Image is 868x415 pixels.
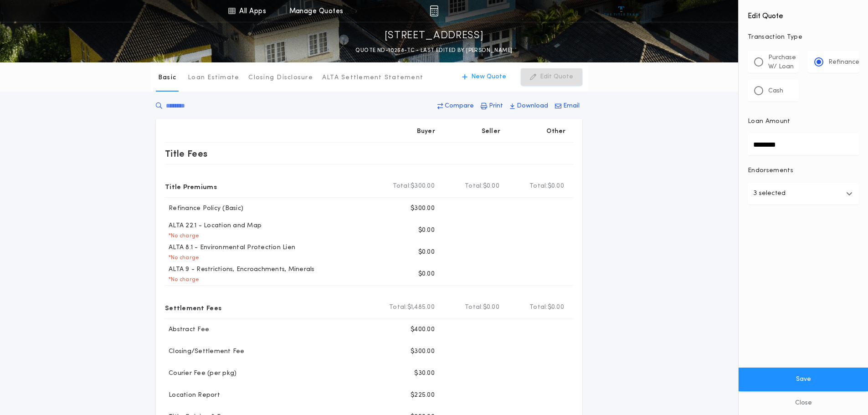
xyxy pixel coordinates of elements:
[418,248,435,257] p: $0.00
[483,182,499,191] span: $0.00
[389,303,407,312] b: Total:
[411,325,435,334] p: $400.00
[355,46,512,55] p: QUOTE ND-10258-TC - LAST EDITED BY [PERSON_NAME]
[165,221,262,231] p: ALTA 22.1 - Location and Map
[411,347,435,356] p: $300.00
[322,73,423,82] p: ALTA Settlement Statement
[418,226,435,235] p: $0.00
[418,270,435,279] p: $0.00
[552,98,582,114] button: Email
[465,182,483,191] b: Total:
[248,73,313,82] p: Closing Disclosure
[489,102,503,111] p: Print
[521,68,582,86] button: Edit Quote
[407,303,435,312] span: $1,485.00
[529,182,548,191] b: Total:
[411,204,435,213] p: $300.00
[507,98,551,114] button: Download
[517,102,548,111] p: Download
[165,369,236,378] p: Courier Fee (per pkg)
[465,303,483,312] b: Total:
[385,29,484,43] p: [STREET_ADDRESS]
[748,5,859,22] h4: Edit Quote
[165,146,208,161] p: Title Fees
[739,391,868,415] button: Close
[563,102,580,111] p: Email
[768,87,783,96] p: Cash
[548,303,564,312] span: $0.00
[411,391,435,400] p: $225.00
[165,204,243,213] p: Refinance Policy (Basic)
[748,166,859,175] p: Endorsements
[411,182,435,191] span: $300.00
[430,5,438,16] img: img
[165,325,209,334] p: Abstract Fee
[482,127,501,136] p: Seller
[158,73,176,82] p: Basic
[483,303,499,312] span: $0.00
[393,182,411,191] b: Total:
[417,127,435,136] p: Buyer
[748,33,859,42] p: Transaction Type
[165,391,220,400] p: Location Report
[445,102,474,111] p: Compare
[471,72,506,82] p: New Quote
[165,243,295,252] p: ALTA 8.1 - Environmental Protection Lien
[768,53,796,72] p: Purchase W/ Loan
[453,68,515,86] button: New Quote
[540,72,573,82] p: Edit Quote
[828,58,859,67] p: Refinance
[165,276,199,283] p: * No charge
[748,183,859,205] button: 3 selected
[604,6,638,15] img: vs-icon
[753,188,786,199] p: 3 selected
[165,254,199,261] p: * No charge
[748,133,859,155] input: Loan Amount
[435,98,477,114] button: Compare
[414,369,435,378] p: $30.00
[188,73,239,82] p: Loan Estimate
[165,232,199,240] p: * No charge
[165,347,245,356] p: Closing/Settlement Fee
[529,303,548,312] b: Total:
[748,117,791,126] p: Loan Amount
[478,98,506,114] button: Print
[165,179,217,194] p: Title Premiums
[165,300,221,315] p: Settlement Fees
[548,182,564,191] span: $0.00
[547,127,566,136] p: Other
[739,368,868,391] button: Save
[165,265,315,274] p: ALTA 9 - Restrictions, Encroachments, Minerals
